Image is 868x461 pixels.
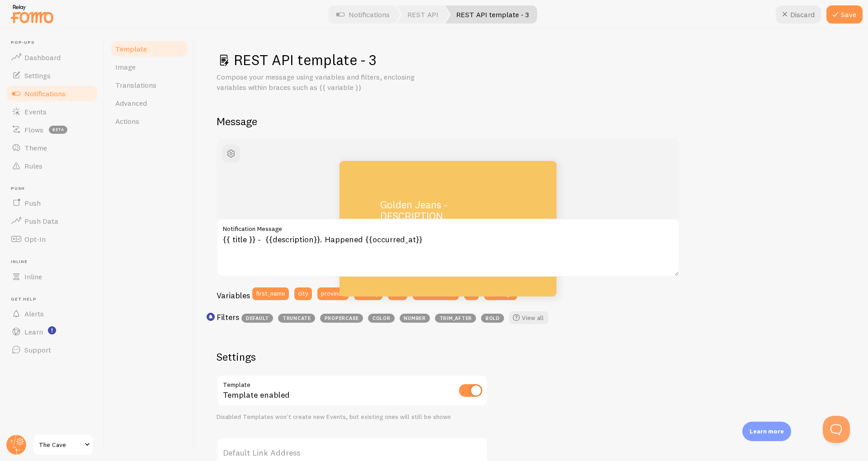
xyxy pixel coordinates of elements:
[11,40,99,46] span: Pop-ups
[24,71,51,80] span: Settings
[294,287,312,300] button: city
[5,85,99,103] a: Notifications
[24,309,44,318] span: Alerts
[115,117,139,126] span: Actions
[115,99,147,108] span: Advanced
[5,139,99,157] a: Theme
[217,350,488,364] h2: Settings
[252,287,289,300] button: first_name
[110,76,189,94] a: Translations
[217,114,846,128] h2: Message
[217,72,434,93] p: Compose your message using variables and filters, enclosing variables within braces such as {{ va...
[217,375,488,408] div: Template enabled
[110,40,189,58] a: Template
[217,413,488,421] div: Disabled Templates won't create new Events, but existing ones will still be shown
[5,341,99,359] a: Support
[750,427,784,436] p: Learn more
[278,314,315,323] span: truncate
[24,327,43,336] span: Learn
[5,121,99,139] a: Flows beta
[217,51,846,69] h1: REST API template - 3
[24,89,66,98] span: Notifications
[110,58,189,76] a: Image
[368,314,395,323] span: color
[33,434,94,456] a: The Cave
[5,305,99,323] a: Alerts
[9,2,55,25] img: fomo-relay-logo-orange.svg
[110,112,189,130] a: Actions
[110,94,189,112] a: Advanced
[481,314,504,323] span: bold
[217,219,679,234] label: Notification Message
[24,53,61,62] span: Dashboard
[5,66,99,85] a: Settings
[317,287,349,300] button: province
[24,235,46,244] span: Opt-In
[5,268,99,286] a: Inline
[24,143,47,152] span: Theme
[5,212,99,230] a: Push Data
[207,313,215,321] svg: <p>Use filters like | propercase to change CITY to City in your templates</p>
[5,230,99,248] a: Opt-In
[24,216,58,226] span: Push Data
[24,125,43,134] span: Flows
[742,422,791,441] div: Learn more
[380,199,489,244] p: Golden Jeans - DESCRIPTION. Happened OCCURRED_AT
[400,314,430,323] span: number
[39,439,82,450] span: The Cave
[823,416,850,443] iframe: Help Scout Beacon - Open
[11,296,99,302] span: Get Help
[11,186,99,192] span: Push
[24,198,41,207] span: Push
[217,312,239,322] h3: Filters
[5,194,99,212] a: Push
[5,157,99,175] a: Rules
[24,272,42,281] span: Inline
[435,314,476,323] span: trim_after
[217,290,250,301] h3: Variables
[320,314,363,323] span: propercase
[5,48,99,66] a: Dashboard
[509,311,548,324] a: View all
[5,323,99,341] a: Learn
[5,103,99,121] a: Events
[115,44,147,53] span: Template
[24,345,51,354] span: Support
[241,314,273,323] span: default
[115,80,156,89] span: Translations
[11,259,99,265] span: Inline
[24,107,47,116] span: Events
[115,62,136,71] span: Image
[49,126,67,134] span: beta
[24,161,42,170] span: Rules
[48,326,56,334] svg: <p>Watch New Feature Tutorials!</p>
